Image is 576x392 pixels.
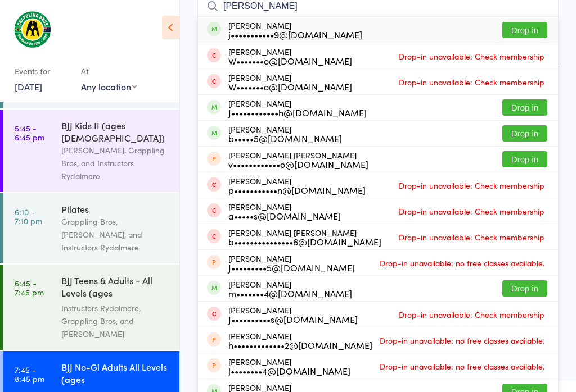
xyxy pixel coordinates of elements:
[61,203,170,215] div: Pilates
[502,151,547,167] button: Drop in
[11,8,53,51] img: Grappling Bros Rydalmere
[228,176,366,194] div: [PERSON_NAME]
[228,366,350,375] div: j••••••••4@[DOMAIN_NAME]
[228,82,352,91] div: W•••••••o@[DOMAIN_NAME]
[228,254,355,272] div: [PERSON_NAME]
[228,306,358,323] div: [PERSON_NAME]
[228,21,362,39] div: [PERSON_NAME]
[15,80,42,93] a: [DATE]
[228,289,352,298] div: m•••••••4@[DOMAIN_NAME]
[228,331,372,349] div: [PERSON_NAME]
[502,125,547,142] button: Drop in
[228,228,381,246] div: [PERSON_NAME] [PERSON_NAME]
[228,237,381,246] div: b•••••••••••••••6@[DOMAIN_NAME]
[15,124,44,142] time: 5:45 - 6:45 pm
[396,229,547,245] span: Drop-in unavailable: Check membership
[61,215,170,254] div: Grappling Bros, [PERSON_NAME], and Instructors Rydalmere
[228,30,362,39] div: j•••••••••••9@[DOMAIN_NAME]
[61,144,170,183] div: [PERSON_NAME], Grappling Bros, and Instructors Rydalmere
[15,365,44,383] time: 7:45 - 8:45 pm
[81,80,137,93] div: Any location
[502,22,547,38] button: Drop in
[61,302,170,340] div: Instructors Rydalmere, Grappling Bros, and [PERSON_NAME]
[61,274,170,302] div: BJJ Teens & Adults - All Levels (ages [DEMOGRAPHIC_DATA]+)
[396,306,547,323] span: Drop-in unavailable: Check membership
[3,110,179,192] a: 5:45 -6:45 pmBJJ Kids II (ages [DEMOGRAPHIC_DATA])[PERSON_NAME], Grappling Bros, and Instructors ...
[15,62,70,80] div: Events for
[61,361,170,388] div: BJJ No-Gi Adults All Levels (ages [DEMOGRAPHIC_DATA]+)
[228,134,342,143] div: b•••••5@[DOMAIN_NAME]
[228,47,352,65] div: [PERSON_NAME]
[3,265,179,350] a: 6:45 -7:45 pmBJJ Teens & Adults - All Levels (ages [DEMOGRAPHIC_DATA]+)Instructors Rydalmere, Gra...
[15,279,44,297] time: 6:45 - 7:45 pm
[228,211,341,220] div: a•••••s@[DOMAIN_NAME]
[396,74,547,90] span: Drop-in unavailable: Check membership
[377,358,547,375] span: Drop-in unavailable: no free classes available.
[228,340,372,349] div: h•••••••••••••2@[DOMAIN_NAME]
[228,263,355,272] div: J•••••••••5@[DOMAIN_NAME]
[502,280,547,297] button: Drop in
[228,108,367,117] div: J••••••••••••h@[DOMAIN_NAME]
[396,177,547,194] span: Drop-in unavailable: Check membership
[377,332,547,349] span: Drop-in unavailable: no free classes available.
[61,119,170,144] div: BJJ Kids II (ages [DEMOGRAPHIC_DATA])
[228,280,352,298] div: [PERSON_NAME]
[228,56,352,65] div: W•••••••o@[DOMAIN_NAME]
[377,254,547,271] span: Drop-in unavailable: no free classes available.
[81,62,137,80] div: At
[228,314,358,323] div: J••••••••••s@[DOMAIN_NAME]
[228,73,352,91] div: [PERSON_NAME]
[3,193,179,263] a: 6:10 -7:10 pmPilatesGrappling Bros, [PERSON_NAME], and Instructors Rydalmere
[502,99,547,116] button: Drop in
[396,203,547,220] span: Drop-in unavailable: Check membership
[228,151,368,168] div: [PERSON_NAME] [PERSON_NAME]
[396,48,547,65] span: Drop-in unavailable: Check membership
[228,357,350,375] div: [PERSON_NAME]
[15,207,42,225] time: 6:10 - 7:10 pm
[228,185,366,194] div: p•••••••••••n@[DOMAIN_NAME]
[228,159,368,168] div: v••••••••••••o@[DOMAIN_NAME]
[228,202,341,220] div: [PERSON_NAME]
[228,99,367,117] div: [PERSON_NAME]
[228,125,342,143] div: [PERSON_NAME]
